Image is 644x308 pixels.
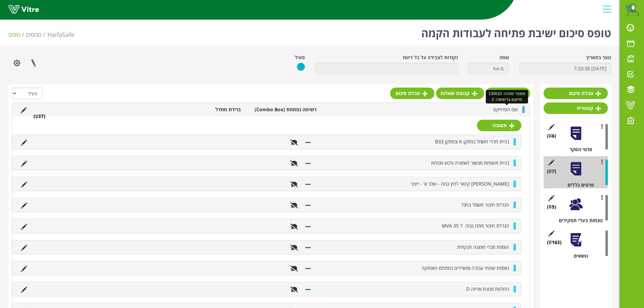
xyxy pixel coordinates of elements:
[422,265,509,271] span: הוספת שטחי עבודה ומשרדים במתחם האחזקה
[403,54,458,61] label: נקודות לצבירה על כל דיווח
[547,168,556,175] span: (7 )
[8,30,26,39] li: טופס
[435,138,509,145] span: בניית חדרי חשמל במתקן K ובמתקן B33
[421,17,611,46] h1: טופס סיכום ישיבת פתיחה לעבודות הקמה
[26,30,42,39] a: טפסים
[461,202,509,208] span: הגדלת חיבור חשמל בחכד
[549,182,608,188] div: פרטים כללים
[297,63,305,71] img: yes
[547,133,556,139] span: (6 )
[486,90,528,103] div: מספר מזהה: 130610 מיקום ברשימה: 2
[493,106,518,113] span: שם הפרוייקט
[244,106,320,113] li: רשימה נפתחת (Combo Box)
[549,146,608,153] div: פרטי הסקר
[547,204,556,210] span: (5 )
[47,30,74,39] span: 151
[457,244,509,250] span: הוספת מכלי חומצה חנקתית
[586,54,611,61] label: נוצר בתאריך
[549,253,608,259] div: נושאים
[544,102,608,114] a: קטגוריה
[431,160,509,166] span: בניית תשתיות מכשור לאמוניה ורכש מכולות
[499,54,509,61] label: שפה
[442,222,509,229] span: הגדלת חיבור מתח גבוה ל 35 MVA
[390,88,434,99] a: טבלת סיכום
[436,88,484,99] a: קבוצת שאלות
[547,239,562,246] span: (163 )
[168,106,244,113] li: ברירת מחדל
[486,88,530,99] a: שאלה
[30,113,49,120] li: (37 )
[625,3,639,17] img: d79e9f56-8524-49d2-b467-21e72f93baff.png
[466,286,509,292] span: החלפת מכונת אריזה D
[549,217,608,224] div: נוכחות בעלי תפקידים
[411,181,509,187] span: [PERSON_NAME] קיטור לחץ גבוה - שלב א' - ייצור
[295,54,305,61] label: פעיל
[544,88,608,99] a: טבלת סיכום
[477,120,521,131] a: תשובה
